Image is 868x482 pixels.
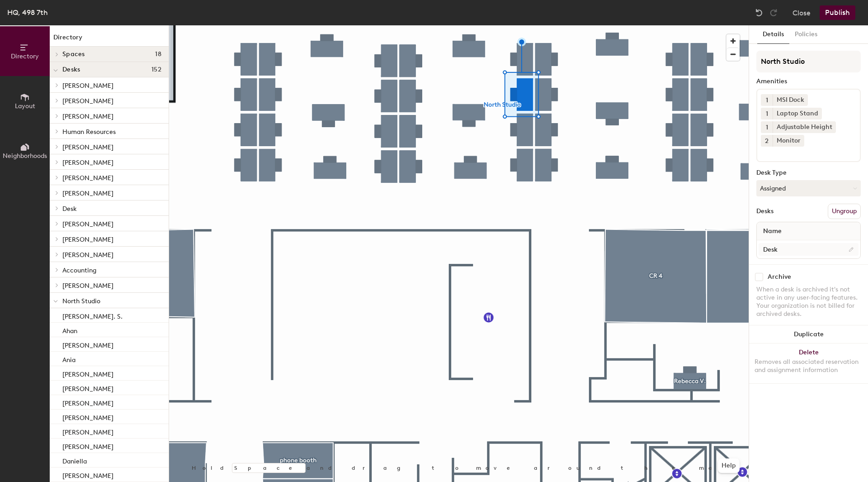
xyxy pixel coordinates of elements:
[755,358,863,374] div: Removes all associated reservation and assignment information
[761,94,773,106] button: 1
[773,108,822,119] div: Laptop Stand
[62,397,113,407] p: [PERSON_NAME]
[756,208,774,215] div: Desks
[3,152,47,160] span: Neighborhoods
[11,52,39,60] span: Directory
[749,344,868,383] button: DeleteRemoves all associated reservation and assignment information
[756,180,861,196] button: Assigned
[768,273,791,281] div: Archive
[62,339,113,349] p: [PERSON_NAME]
[62,325,77,335] p: Ahan
[62,282,113,290] span: [PERSON_NAME]
[757,25,789,44] button: Details
[773,135,804,147] div: Monitor
[749,325,868,344] button: Duplicate
[62,159,113,167] span: [PERSON_NAME]
[62,143,113,151] span: [PERSON_NAME]
[62,236,113,243] span: [PERSON_NAME]
[828,204,861,219] button: Ungroup
[755,8,764,17] img: Undo
[62,297,100,305] span: North Studio
[756,169,861,177] div: Desk Type
[62,128,116,136] span: Human Resources
[759,223,786,239] span: Name
[151,66,161,73] span: 152
[62,220,113,228] span: [PERSON_NAME]
[62,251,113,259] span: [PERSON_NAME]
[62,66,80,73] span: Desks
[62,426,113,436] p: [PERSON_NAME]
[761,108,773,119] button: 1
[820,5,855,20] button: Publish
[62,51,85,58] span: Spaces
[62,174,113,182] span: [PERSON_NAME]
[62,411,113,422] p: [PERSON_NAME]
[765,136,769,146] span: 2
[718,458,740,473] button: Help
[766,109,768,119] span: 1
[773,94,808,106] div: MSI Dock
[761,121,773,133] button: 1
[15,102,35,110] span: Layout
[62,368,113,378] p: [PERSON_NAME]
[766,95,768,105] span: 1
[761,135,773,147] button: 2
[62,455,87,465] p: Daniella
[50,33,169,47] h1: Directory
[756,78,861,85] div: Amenities
[7,7,48,18] div: HQ, 498 7th
[62,82,113,90] span: [PERSON_NAME]
[62,382,113,393] p: [PERSON_NAME]
[62,440,113,451] p: [PERSON_NAME]
[62,205,77,213] span: Desk
[62,469,113,480] p: [PERSON_NAME]
[756,286,861,318] div: When a desk is archived it's not active in any user-facing features. Your organization is not bil...
[62,267,96,274] span: Accounting
[62,97,113,105] span: [PERSON_NAME]
[155,51,161,58] span: 18
[62,113,113,120] span: [PERSON_NAME]
[62,190,113,197] span: [PERSON_NAME]
[62,353,75,364] p: Ania
[773,121,836,133] div: Adjustable Height
[759,243,859,256] input: Unnamed desk
[766,123,768,132] span: 1
[793,5,811,20] button: Close
[62,310,123,320] p: [PERSON_NAME]. S.
[789,25,823,44] button: Policies
[769,8,778,17] img: Redo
